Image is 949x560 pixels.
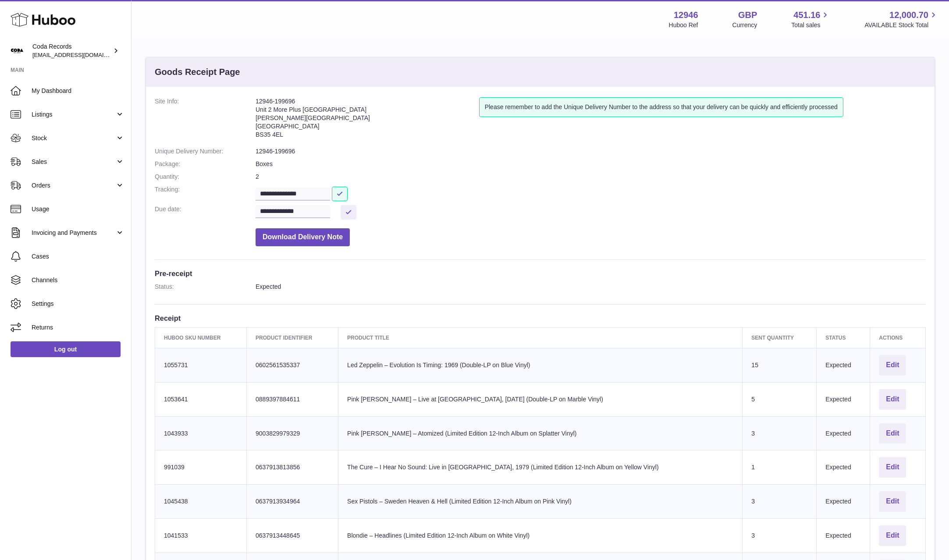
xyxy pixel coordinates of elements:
h3: Goods Receipt Page [155,66,240,78]
dt: Tracking: [155,185,256,201]
td: 15 [743,348,817,382]
td: 1041533 [155,518,247,553]
td: 0602561535337 [247,348,338,382]
button: Edit [879,491,906,512]
button: Edit [879,525,906,546]
span: Settings [32,300,124,308]
td: 1 [743,450,817,485]
td: 1045438 [155,485,247,519]
th: Sent Quantity [743,327,817,348]
td: 0637913934964 [247,485,338,519]
button: Edit [879,389,906,410]
td: 3 [743,485,817,519]
span: Returns [32,323,124,332]
address: 12946-199696 Unit 2 More Plus [GEOGRAPHIC_DATA] [PERSON_NAME][GEOGRAPHIC_DATA] [GEOGRAPHIC_DATA] ... [256,97,479,143]
td: 1055731 [155,348,247,382]
dt: Site Info: [155,97,256,143]
td: 0889397884611 [247,382,338,416]
td: Expected [817,518,870,553]
span: Total sales [791,21,830,29]
td: Blondie – Headlines (Limited Edition 12-Inch Album on White Vinyl) [338,518,743,553]
td: Expected [817,382,870,416]
td: 5 [743,382,817,416]
dt: Status: [155,283,256,291]
dt: Quantity: [155,173,256,181]
dd: Boxes [256,160,926,168]
th: Actions [870,327,926,348]
span: Sales [32,158,115,166]
td: Led Zeppelin – Evolution Is Timing: 1969 (Double-LP on Blue Vinyl) [338,348,743,382]
dd: Expected [256,283,926,291]
th: Huboo SKU Number [155,327,247,348]
td: 0637913448645 [247,518,338,553]
strong: GBP [738,9,757,21]
td: 9003829979329 [247,416,338,450]
dt: Package: [155,160,256,168]
h3: Receipt [155,313,926,323]
span: 451.16 [793,9,820,21]
td: The Cure – I Hear No Sound: Live in [GEOGRAPHIC_DATA], 1979 (Limited Edition 12-Inch Album on Yel... [338,450,743,485]
h3: Pre-receipt [155,269,926,278]
span: My Dashboard [32,87,124,95]
span: Channels [32,276,124,284]
button: Edit [879,355,906,376]
span: Invoicing and Payments [32,229,115,237]
dt: Unique Delivery Number: [155,147,256,156]
a: Log out [11,341,121,357]
div: Currency [732,21,757,29]
td: Pink [PERSON_NAME] – Live at [GEOGRAPHIC_DATA], [DATE] (Double-LP on Marble Vinyl) [338,382,743,416]
td: 991039 [155,450,247,485]
td: Pink [PERSON_NAME] – Atomized (Limited Edition 12-Inch Album on Splatter Vinyl) [338,416,743,450]
button: Download Delivery Note [256,228,350,246]
span: [EMAIL_ADDRESS][DOMAIN_NAME] [32,51,129,58]
img: haz@pcatmedia.com [11,44,24,57]
th: Status [817,327,870,348]
th: Product Identifier [247,327,338,348]
a: 451.16 Total sales [791,9,830,29]
td: 3 [743,518,817,553]
span: Listings [32,110,115,119]
span: Usage [32,205,124,213]
td: 1053641 [155,382,247,416]
div: Coda Records [32,43,111,59]
dt: Due date: [155,205,256,220]
span: Orders [32,181,115,190]
strong: 12946 [674,9,698,21]
dd: 2 [256,173,926,181]
a: 12,000.70 AVAILABLE Stock Total [864,9,938,29]
dd: 12946-199696 [256,147,926,156]
th: Product title [338,327,743,348]
span: Stock [32,134,115,142]
span: 12,000.70 [889,9,928,21]
button: Edit [879,457,906,478]
div: Huboo Ref [669,21,698,29]
td: 1043933 [155,416,247,450]
td: 0637913813856 [247,450,338,485]
button: Edit [879,423,906,444]
td: Expected [817,485,870,519]
div: Please remember to add the Unique Delivery Number to the address so that your delivery can be qui... [479,97,843,117]
td: Expected [817,348,870,382]
td: Expected [817,416,870,450]
span: Cases [32,252,124,261]
td: Sex Pistols – Sweden Heaven & Hell (Limited Edition 12-Inch Album on Pink Vinyl) [338,485,743,519]
td: Expected [817,450,870,485]
td: 3 [743,416,817,450]
span: AVAILABLE Stock Total [864,21,938,29]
